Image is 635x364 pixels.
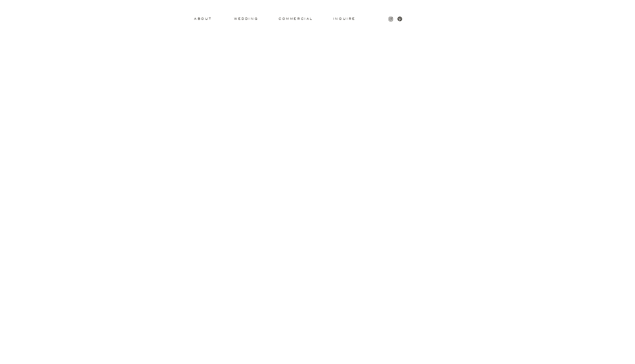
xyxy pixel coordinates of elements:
a: Inquire [333,17,356,21]
a: About [194,17,210,20]
a: wedding [234,17,258,20]
a: commercial [279,17,312,20]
